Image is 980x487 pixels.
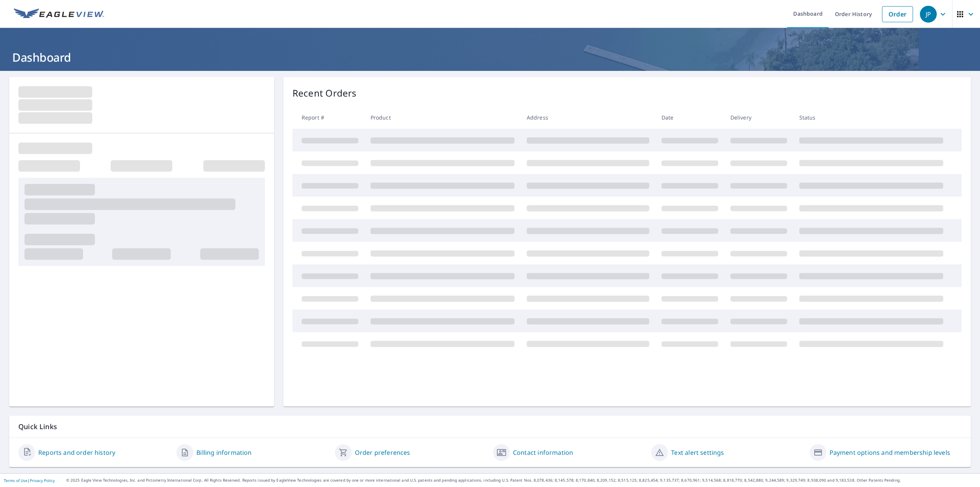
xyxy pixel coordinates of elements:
[38,448,115,457] a: Reports and order history
[513,448,573,457] a: Contact information
[655,106,724,129] th: Date
[9,49,971,65] h1: Dashboard
[882,6,913,22] a: Order
[724,106,793,129] th: Delivery
[18,422,962,431] p: Quick Links
[830,448,950,457] a: Payment options and membership levels
[793,106,949,129] th: Status
[66,477,976,483] p: © 2025 Eagle View Technologies, Inc. and Pictometry International Corp. All Rights Reserved. Repo...
[4,478,28,483] a: Terms of Use
[30,478,55,483] a: Privacy Policy
[521,106,655,129] th: Address
[292,106,364,129] th: Report #
[920,6,937,23] div: JP
[364,106,521,129] th: Product
[671,448,724,457] a: Text alert settings
[292,86,357,100] p: Recent Orders
[196,448,252,457] a: Billing information
[4,478,55,483] p: |
[14,8,104,20] img: EV Logo
[355,448,410,457] a: Order preferences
